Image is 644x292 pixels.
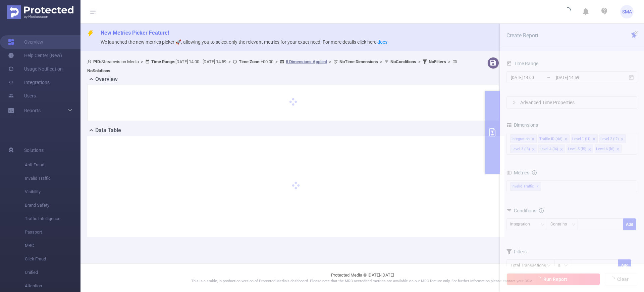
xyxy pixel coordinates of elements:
i: icon: close [634,30,639,35]
span: > [226,59,233,64]
span: Click Fraud [25,252,80,266]
span: SMA [622,5,632,18]
span: New Metrics Picker Feature! [101,30,169,36]
span: Solutions [24,143,44,157]
a: Users [8,89,36,102]
span: Brand Safety [25,199,80,212]
span: Streamvision Media [DATE] 14:00 - [DATE] 14:59 +00:00 [87,59,459,73]
i: icon: user [87,59,93,64]
i: icon: loading [563,7,571,16]
span: > [446,59,452,64]
a: Integrations [8,76,50,89]
b: No Time Dimensions [339,59,378,64]
span: Reports [24,108,41,113]
button: icon: close [634,29,639,36]
img: Protected Media [7,5,73,19]
span: We launched the new metrics picker 🚀, allowing you to select only the relevant metrics for your e... [101,39,387,45]
span: Passport [25,225,80,239]
b: No Solutions [87,68,110,73]
b: Time Zone: [239,59,261,64]
a: Usage Notification [8,62,63,76]
span: > [327,59,333,64]
h2: Overview [95,75,118,83]
span: > [273,59,280,64]
p: This is a stable, in production version of Protected Media's dashboard. Please note that the MRC ... [97,279,627,284]
span: Anti-Fraud [25,158,80,172]
span: Unified [25,266,80,279]
a: Overview [8,35,43,49]
h2: Data Table [95,126,121,134]
span: Traffic Intelligence [25,212,80,225]
b: PID: [93,59,101,64]
span: > [378,59,384,64]
i: icon: thunderbolt [87,30,94,37]
span: > [416,59,423,64]
b: Time Range: [151,59,175,64]
a: docs [377,39,387,45]
span: Visibility [25,185,80,199]
span: Invalid Traffic [25,172,80,185]
a: Reports [24,104,41,117]
footer: Protected Media © [DATE]-[DATE] [80,263,644,292]
span: > [139,59,145,64]
u: 8 Dimensions Applied [286,59,327,64]
span: MRC [25,239,80,252]
b: No Conditions [390,59,416,64]
a: Help Center (New) [8,49,62,62]
b: No Filters [429,59,446,64]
